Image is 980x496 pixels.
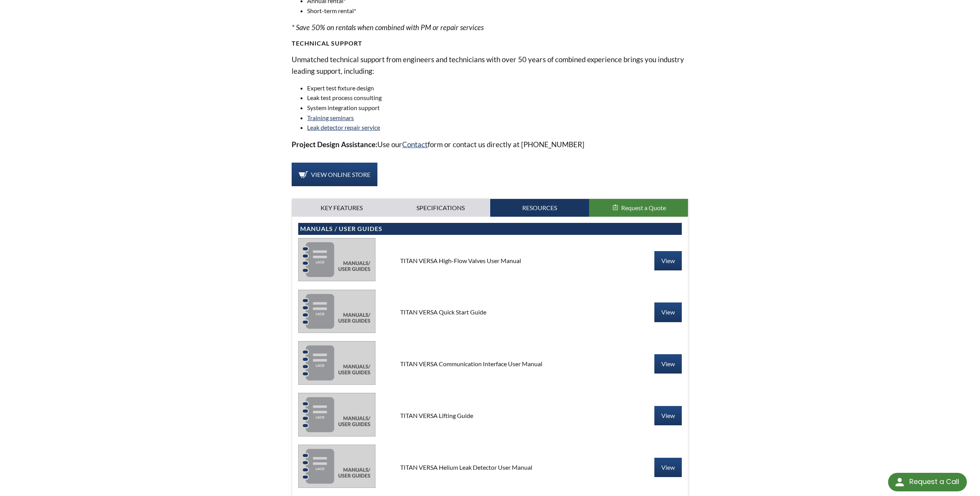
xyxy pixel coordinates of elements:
a: View [654,458,682,477]
button: Request a Quote [589,199,688,217]
a: Contact [402,140,428,149]
a: View [654,406,682,425]
img: manuals-58eb83dcffeb6bffe51ad23c0c0dc674bfe46cf1c3d14eaecd86c55f24363f1d.jpg [298,238,375,281]
span: Request a Quote [621,204,666,211]
a: View [654,354,682,374]
div: Request a Call [909,473,959,491]
img: manuals-58eb83dcffeb6bffe51ad23c0c0dc674bfe46cf1c3d14eaecd86c55f24363f1d.jpg [298,393,375,436]
div: TITAN VERSA High-Flow Valves User Manual [394,256,586,265]
div: TITAN VERSA Helium Leak Detector User Manual [394,463,586,472]
a: Resources [490,199,589,217]
li: Leak test process consulting [307,93,688,103]
strong: Project Design Assistance: [292,140,377,149]
a: View [654,251,682,270]
img: manuals-58eb83dcffeb6bffe51ad23c0c0dc674bfe46cf1c3d14eaecd86c55f24363f1d.jpg [298,341,375,384]
div: TITAN VERSA Lifting Guide [394,411,586,420]
div: TITAN VERSA Quick Start Guide [394,308,586,316]
p: Unmatched technical support from engineers and technicians with over 50 years of combined experie... [292,54,688,77]
li: System integration support [307,103,688,113]
a: Specifications [391,199,490,217]
em: * Save 50% on rentals when combined with PM or repair services [292,23,484,32]
a: View Online Store [292,163,377,187]
img: manuals-58eb83dcffeb6bffe51ad23c0c0dc674bfe46cf1c3d14eaecd86c55f24363f1d.jpg [298,445,375,488]
li: Expert test fixture design [307,83,688,93]
h4: TECHNICAL SUPPORT [292,39,688,48]
a: Training seminars [307,114,354,121]
li: Short-term rental* [307,6,688,16]
div: Request a Call [888,473,967,491]
h4: Manuals / User Guides [300,225,679,233]
img: round button [893,476,906,488]
a: Key Features [292,199,391,217]
a: View [654,302,682,322]
div: TITAN VERSA Communication Interface User Manual [394,360,586,368]
img: manuals-58eb83dcffeb6bffe51ad23c0c0dc674bfe46cf1c3d14eaecd86c55f24363f1d.jpg [298,290,375,333]
span: View Online Store [311,171,370,178]
p: Use our form or contact us directly at [PHONE_NUMBER] [292,139,688,150]
a: Leak detector repair service [307,124,380,131]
